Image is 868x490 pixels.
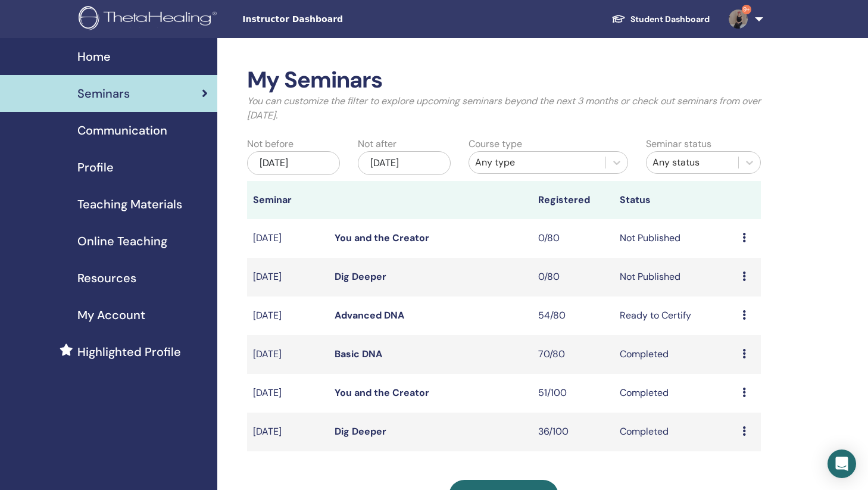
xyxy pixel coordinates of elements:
[828,450,856,478] div: Open Intercom Messenger
[532,335,614,374] td: 70/80
[77,121,167,139] span: Communication
[335,270,386,283] a: Dig Deeper
[614,374,736,413] td: Completed
[247,413,329,451] td: [DATE]
[729,10,748,29] img: default.jpg
[532,374,614,413] td: 51/100
[247,181,329,219] th: Seminar
[469,137,522,151] label: Course type
[247,374,329,413] td: [DATE]
[335,348,382,360] a: Basic DNA
[614,181,736,219] th: Status
[79,6,221,33] img: logo.png
[532,258,614,297] td: 0/80
[602,8,719,30] a: Student Dashboard
[77,232,167,250] span: Online Teaching
[614,413,736,451] td: Completed
[358,151,451,175] div: [DATE]
[614,297,736,335] td: Ready to Certify
[614,335,736,374] td: Completed
[77,85,130,102] span: Seminars
[475,155,600,170] div: Any type
[77,48,111,65] span: Home
[742,5,751,14] span: 9+
[77,269,136,287] span: Resources
[77,343,181,361] span: Highlighted Profile
[335,425,386,438] a: Dig Deeper
[247,94,761,123] p: You can customize the filter to explore upcoming seminars beyond the next 3 months or check out s...
[247,258,329,297] td: [DATE]
[247,297,329,335] td: [DATE]
[247,67,761,94] h2: My Seminars
[77,195,182,213] span: Teaching Materials
[652,155,732,170] div: Any status
[614,258,736,297] td: Not Published
[611,14,626,24] img: graduation-cap-white.svg
[532,297,614,335] td: 54/80
[247,219,329,258] td: [DATE]
[247,335,329,374] td: [DATE]
[247,151,340,175] div: [DATE]
[335,309,404,322] a: Advanced DNA
[77,158,114,176] span: Profile
[532,219,614,258] td: 0/80
[614,219,736,258] td: Not Published
[532,413,614,451] td: 36/100
[358,137,396,151] label: Not after
[242,13,421,26] span: Instructor Dashboard
[532,181,614,219] th: Registered
[335,232,429,244] a: You and the Creator
[77,306,145,324] span: My Account
[335,386,429,399] a: You and the Creator
[247,137,294,151] label: Not before
[646,137,711,151] label: Seminar status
